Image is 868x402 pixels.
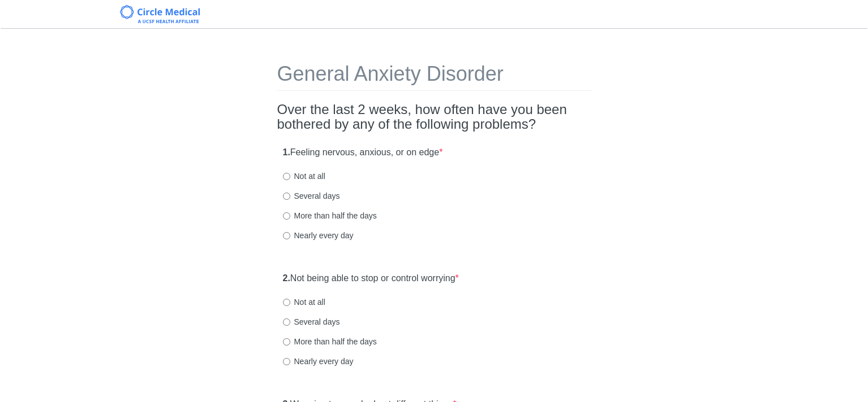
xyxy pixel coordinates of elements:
[120,5,200,23] img: Circle Medical Logo
[283,356,354,367] label: Nearly every day
[283,173,290,180] input: Not at all
[283,146,443,159] label: Feeling nervous, anxious, or on edge
[283,230,354,241] label: Nearly every day
[283,212,290,220] input: More than half the days
[283,193,290,200] input: Several days
[283,338,290,346] input: More than half the days
[283,316,340,327] label: Several days
[283,296,325,308] label: Not at all
[283,358,290,365] input: Nearly every day
[283,190,340,202] label: Several days
[283,336,377,347] label: More than half the days
[277,63,591,91] h1: General Anxiety Disorder
[283,171,325,182] label: Not at all
[283,147,290,157] strong: 1.
[283,272,459,285] label: Not being able to stop or control worrying
[283,318,290,326] input: Several days
[283,232,290,239] input: Nearly every day
[283,210,377,221] label: More than half the days
[283,299,290,306] input: Not at all
[277,102,591,132] h2: Over the last 2 weeks, how often have you been bothered by any of the following problems?
[283,273,290,283] strong: 2.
